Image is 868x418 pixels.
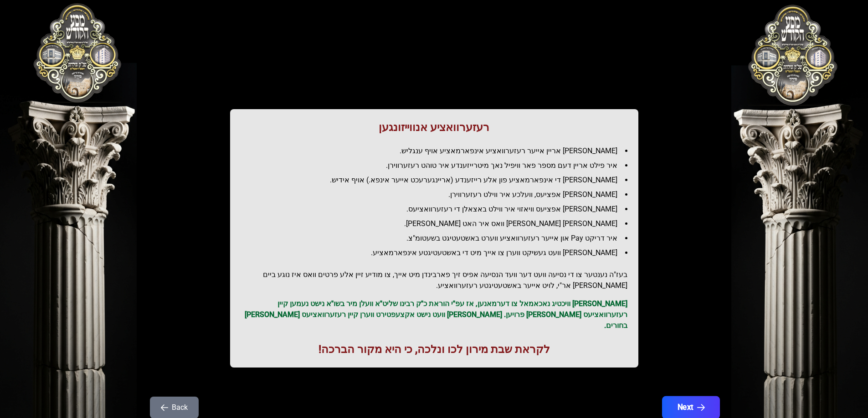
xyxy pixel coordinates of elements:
li: [PERSON_NAME] וועט געשיקט ווערן צו אייך מיט די באשטעטיגטע אינפארמאציע. [248,247,627,258]
li: [PERSON_NAME] אפציעס, וועלכע איר ווילט רעזערווירן. [248,189,627,200]
p: [PERSON_NAME] וויכטיג נאכאמאל צו דערמאנען, אז עפ"י הוראת כ"ק רבינו שליט"א וועלן מיר בשו"א נישט נע... [241,298,627,331]
li: [PERSON_NAME] אפציעס וויאזוי איר ווילט באצאלן די רעזערוואציעס. [248,204,627,215]
li: [PERSON_NAME] די אינפארמאציע פון אלע רייזענדע (אריינגערעכט אייער אינפא.) אויף אידיש. [248,175,627,186]
li: איר דריקט Pay און אייער רעזערוואציע ווערט באשטעטיגט בשעטומ"צ. [248,233,627,244]
li: [PERSON_NAME] [PERSON_NAME] וואס איר האט [PERSON_NAME]. [248,218,627,229]
h1: רעזערוואציע אנווייזונגען [241,120,627,135]
h2: בעז"ה נענטער צו די נסיעה וועט דער וועד הנסיעה אפיס זיך פארבינדן מיט אייך, צו מודיע זיין אלע פרטים... [241,269,627,291]
li: איר פילט אריין דעם מספר פאר וויפיל נאך מיטרייזענדע איר טוהט רעזערווירן. [248,160,627,171]
li: [PERSON_NAME] אריין אייער רעזערוואציע אינפארמאציע אויף ענגליש. [248,146,627,156]
h1: לקראת שבת מירון לכו ונלכה, כי היא מקור הברכה! [241,342,627,357]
